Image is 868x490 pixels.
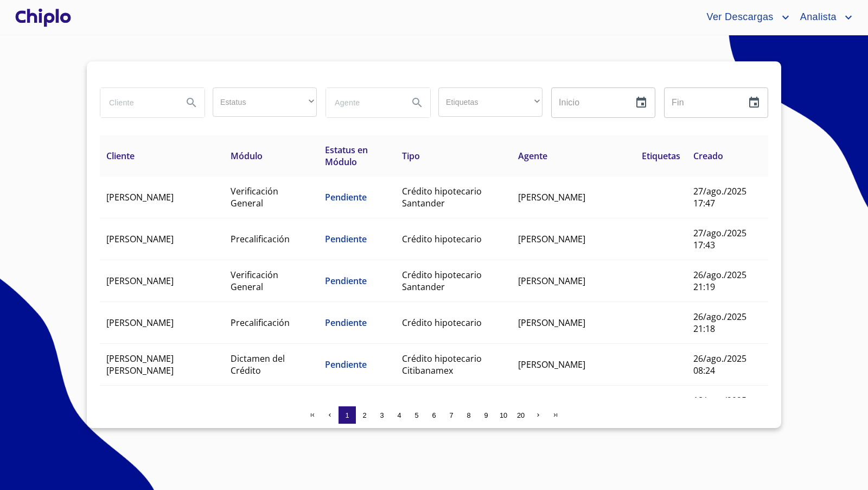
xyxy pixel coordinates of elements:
div: ​ [213,87,317,117]
span: 5 [414,411,418,419]
button: 9 [477,406,495,424]
span: Ver Descargas [698,9,778,26]
span: Crédito hipotecario Santander [402,185,482,209]
span: [PERSON_NAME] [106,191,174,203]
span: Precalificación [231,317,290,329]
button: 7 [443,406,460,424]
button: Search [178,90,205,116]
input: search [100,88,174,117]
span: 2 [362,411,366,419]
span: 26/ago./2025 21:19 [693,269,746,293]
span: 27/ago./2025 17:47 [693,185,746,209]
span: 7 [449,411,453,419]
button: 5 [408,406,425,424]
span: 27/ago./2025 17:43 [693,227,746,251]
span: [PERSON_NAME] [PERSON_NAME] [106,353,174,376]
span: Etiquetas [642,150,680,162]
span: Agente [518,150,547,162]
span: 4 [397,411,401,419]
span: 6 [432,411,436,419]
span: 26/ago./2025 21:18 [693,311,746,335]
span: Crédito hipotecario [402,233,482,245]
button: account of current user [698,9,792,26]
span: Pendiente [325,359,367,370]
button: Search [404,90,430,116]
span: [PERSON_NAME] [106,317,174,329]
span: Analista [792,9,842,26]
span: Precalificación [231,233,290,245]
span: Tipo [402,150,420,162]
span: Creado [693,150,723,162]
span: 18/ago./2025 11:01 [693,394,746,418]
span: [PERSON_NAME] [518,275,585,287]
button: 6 [425,406,443,424]
span: 20 [517,411,525,419]
span: Cliente [106,150,135,162]
span: 8 [467,411,470,419]
span: Estatus en Módulo [325,144,368,168]
span: [PERSON_NAME] [518,233,585,245]
span: 26/ago./2025 08:24 [693,353,746,376]
button: 2 [356,406,373,424]
span: [PERSON_NAME] [518,359,585,370]
span: 1 [345,411,349,419]
input: search [326,88,400,117]
button: 20 [512,406,529,424]
div: ​ [438,87,542,117]
span: Dictamen del Crédito [231,353,285,376]
button: account of current user [792,9,855,26]
button: 10 [495,406,512,424]
span: Pendiente [325,233,367,245]
span: Crédito hipotecario [402,317,482,329]
span: 9 [484,411,488,419]
span: [PERSON_NAME] [106,233,174,245]
button: 4 [391,406,408,424]
button: 8 [460,406,477,424]
button: 1 [339,406,356,424]
span: [PERSON_NAME] [106,275,174,287]
button: 3 [373,406,391,424]
span: Pendiente [325,275,367,287]
span: Módulo [231,150,263,162]
span: Verificación General [231,269,278,293]
span: Verificación General [231,185,278,209]
span: Crédito hipotecario Santander [402,269,482,293]
span: Pendiente [325,317,367,329]
span: 10 [500,411,507,419]
span: Pendiente [325,191,367,203]
span: [PERSON_NAME] [518,317,585,329]
span: [PERSON_NAME] [518,191,585,203]
span: 3 [380,411,384,419]
span: Crédito hipotecario Citibanamex [402,353,482,376]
